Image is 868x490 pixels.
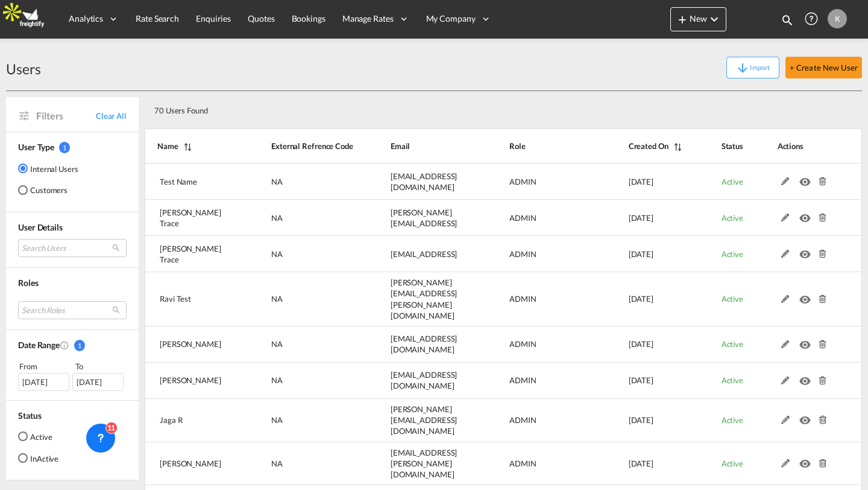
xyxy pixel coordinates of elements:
span: NA [271,294,283,304]
span: [DATE] [629,294,653,304]
span: User Details [18,222,63,232]
span: NA [271,249,283,259]
span: Active [722,339,743,349]
td: pankaj.giroti@freightify.com [360,442,479,486]
td: test@gmail.com [360,164,479,200]
th: Created On [599,129,691,164]
td: Karthik Lang Trace [145,200,241,236]
md-radio-button: Customers [18,184,78,196]
span: [PERSON_NAME][EMAIL_ADDRESS] [391,208,458,228]
td: NA [241,363,360,399]
span: [EMAIL_ADDRESS][DOMAIN_NAME] [391,334,458,354]
span: [PERSON_NAME] Trace [160,244,221,264]
td: ali@langtrace.ai [360,236,479,272]
span: ADMIN [509,177,536,186]
td: Test Name [145,164,241,200]
td: 2025-07-21 [599,236,691,272]
td: karthik@langtrace.ai [360,200,479,236]
span: [DATE] [629,339,653,349]
span: [DATE] [629,375,653,385]
span: ADMIN [509,339,536,349]
th: Role [479,129,598,164]
md-icon: icon-eye [799,456,815,465]
span: User Type [18,142,54,152]
span: Clear All [96,110,127,121]
span: [DATE] [629,459,653,468]
td: 2025-07-03 [599,272,691,326]
div: [DATE] [72,373,124,391]
th: Name [145,129,241,164]
span: [EMAIL_ADDRESS] [391,249,458,259]
button: + Create New User [785,57,862,78]
div: Users [6,59,41,78]
md-icon: icon-arrow-down [735,61,750,75]
td: NA [241,200,360,236]
td: Jaga R [145,399,241,442]
span: Active [722,375,743,385]
td: NA [241,272,360,326]
md-icon: icon-eye [799,292,815,301]
th: Email [360,129,479,164]
span: Active [722,415,743,425]
span: ADMIN [509,459,536,468]
td: NA [241,236,360,272]
span: Active [722,177,743,186]
span: [EMAIL_ADDRESS][DOMAIN_NAME] [391,370,458,390]
span: 1 [59,142,70,153]
td: NA [241,442,360,486]
td: 2025-09-04 [599,164,691,200]
md-icon: icon-eye [799,174,815,183]
th: Status [691,129,747,164]
span: [PERSON_NAME] [160,459,221,468]
td: ADMIN [479,363,598,399]
td: ravikumar.baniya@freightify.com [360,272,479,326]
td: 2025-07-21 [599,200,691,236]
td: Aishwarya Kum [145,326,241,363]
span: NA [271,213,283,223]
span: ADMIN [509,249,536,259]
span: NA [271,177,283,186]
td: 2025-06-27 [599,399,691,442]
md-icon: icon-eye [799,374,815,382]
span: [DATE] [629,177,653,186]
span: [PERSON_NAME][EMAIL_ADDRESS][PERSON_NAME][DOMAIN_NAME] [391,278,458,320]
span: [DATE] [629,249,653,259]
span: Active [722,459,743,468]
span: [EMAIL_ADDRESS][PERSON_NAME][DOMAIN_NAME] [391,448,458,479]
button: icon-arrow-downImport [726,57,779,78]
span: 1 [74,340,85,351]
td: NA [241,326,360,363]
td: aishwarya.kumar@freightify.com [360,363,479,399]
span: Filters [36,109,96,122]
span: Active [722,249,743,259]
td: 2025-06-27 [599,326,691,363]
span: [PERSON_NAME] [160,375,221,385]
td: ADMIN [479,236,598,272]
td: ADMIN [479,442,598,486]
span: [DATE] [629,415,653,425]
span: [EMAIL_ADDRESS][DOMAIN_NAME] [391,171,458,192]
td: NA [241,399,360,442]
span: [DATE] [629,213,653,223]
md-icon: icon-eye [799,337,815,346]
td: NA [241,164,360,200]
span: ADMIN [509,415,536,425]
td: 2025-06-25 [599,442,691,486]
div: [DATE] [18,373,69,391]
th: Actions [747,129,862,164]
span: ADMIN [509,294,536,304]
span: Active [722,294,743,304]
iframe: Chat [9,427,51,472]
span: Date Range [18,340,60,350]
td: ADMIN [479,164,598,200]
span: From To [DATE][DATE] [18,360,127,390]
td: Ravi Test [145,272,241,326]
td: ADMIN [479,200,598,236]
div: From [18,360,71,372]
span: Roles [18,278,39,288]
td: Aishwarya K [145,363,241,399]
div: 70 Users Found [149,96,787,121]
md-icon: icon-eye [799,247,815,255]
span: ADMIN [509,213,536,223]
td: ADMIN [479,272,598,326]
